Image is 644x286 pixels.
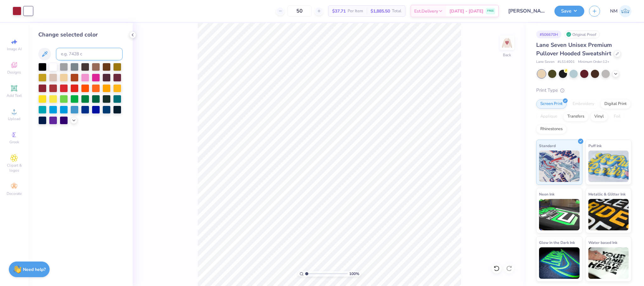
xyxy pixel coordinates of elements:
span: Lane Seven Unisex Premium Pullover Hooded Sweatshirt [536,41,612,57]
div: Vinyl [590,112,608,121]
span: Designs [7,70,21,75]
div: Back [503,52,511,58]
strong: Need help? [23,267,46,272]
span: Per Item [348,8,363,14]
div: Original Proof [564,30,600,38]
span: FREE [487,9,494,13]
span: Decorate [7,191,22,196]
div: Digital Print [600,99,631,109]
span: Minimum Order: 12 + [578,59,609,65]
span: 100 % [349,271,359,277]
img: Back [501,36,513,49]
span: # LS14001 [558,59,575,65]
img: Puff Ink [588,151,629,182]
a: NM [610,5,631,17]
span: Metallic & Glitter Ink [588,191,625,197]
input: e.g. 7428 c [56,48,123,60]
span: $37.71 [332,8,346,14]
input: Untitled Design [504,5,550,17]
div: Foil [610,112,625,121]
img: Naina Mehta [619,5,631,17]
span: [DATE] - [DATE] [449,8,483,14]
span: Greek [9,140,19,145]
span: Clipart & logos [3,163,25,173]
div: Rhinestones [536,124,567,134]
img: Water based Ink [588,247,629,279]
img: Glow in the Dark Ink [539,247,580,279]
input: – – [287,5,312,17]
span: Standard [539,142,556,149]
div: # 506670H [536,30,561,38]
img: Standard [539,151,580,182]
span: Image AI [7,47,22,52]
span: Upload [8,116,20,121]
div: Applique [536,112,561,121]
span: Est. Delivery [414,8,438,14]
span: $1,885.50 [371,8,390,14]
div: Change selected color [38,30,123,39]
span: NM [610,8,618,15]
img: Metallic & Glitter Ink [588,199,629,230]
button: Save [554,6,584,17]
span: Neon Ink [539,191,554,197]
span: Water based Ink [588,239,617,246]
span: Puff Ink [588,142,602,149]
div: Embroidery [569,99,598,109]
div: Print Type [536,87,631,94]
span: Lane Seven [536,59,554,65]
div: Transfers [563,112,588,121]
span: Glow in the Dark Ink [539,239,575,246]
img: Neon Ink [539,199,580,230]
span: Add Text [7,93,22,98]
div: Screen Print [536,99,567,109]
span: Total [392,8,401,14]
